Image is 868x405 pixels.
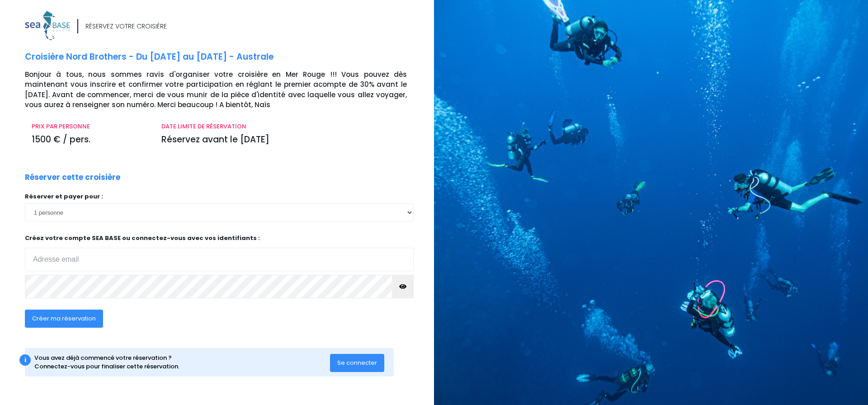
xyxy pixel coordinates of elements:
span: Se connecter [337,358,377,367]
p: Réserver et payer pour : [25,192,414,201]
p: Croisière Nord Brothers - Du [DATE] au [DATE] - Australe [25,51,427,64]
div: RÉSERVEZ VOTRE CROISIÈRE [85,22,167,31]
button: Créer ma réservation [25,310,103,328]
button: Se connecter [330,354,384,372]
p: DATE LIMITE DE RÉSERVATION [161,122,407,131]
div: i [19,354,31,366]
p: 1500 € / pers. [32,133,148,146]
p: PRIX PAR PERSONNE [32,122,148,131]
p: Réserver cette croisière [25,172,120,184]
p: Créez votre compte SEA BASE ou connectez-vous avec vos identifiants : [25,234,414,271]
div: Vous avez déjà commencé votre réservation ? Connectez-vous pour finaliser cette réservation. [34,353,330,371]
p: Réservez avant le [DATE] [161,133,407,146]
img: logo_color1.png [25,11,70,40]
p: Bonjour à tous, nous sommes ravis d'organiser votre croisière en Mer Rouge !!! Vous pouvez dès ma... [25,70,427,110]
input: Adresse email [25,248,414,271]
a: Se connecter [330,358,384,366]
span: Créer ma réservation [32,314,96,323]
